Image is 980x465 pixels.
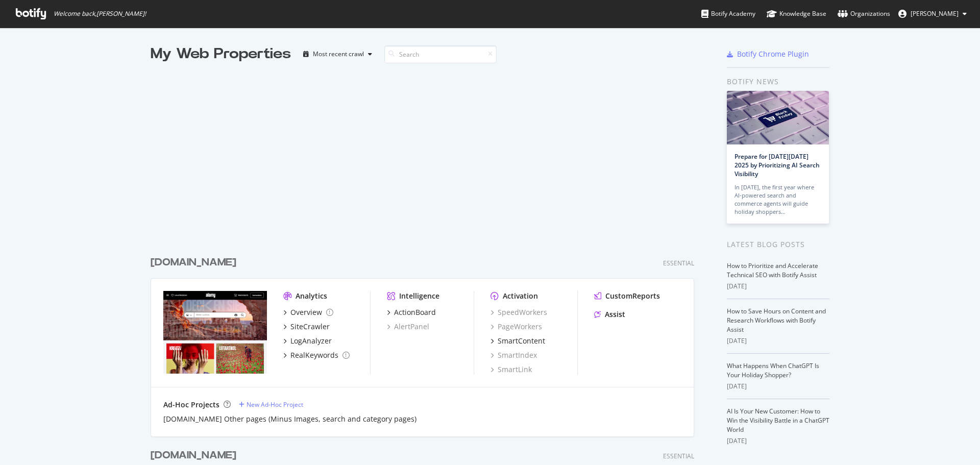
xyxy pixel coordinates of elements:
[727,49,809,59] a: Botify Chrome Plugin
[734,183,821,216] div: In [DATE], the first year where AI-powered search and commerce agents will guide holiday shoppers…
[290,336,332,346] div: LogAnalyzer
[498,336,545,346] div: SmartContent
[283,322,330,332] a: SiteCrawler
[663,452,694,460] div: Essential
[727,407,829,434] a: AI Is Your New Customer: How to Win the Visibility Battle in a ChatGPT World
[491,322,542,332] a: PageWorkers
[727,336,829,346] div: [DATE]
[727,261,818,279] a: How to Prioritize and Accelerate Technical SEO with Botify Assist
[151,448,240,463] a: [DOMAIN_NAME]
[247,400,303,409] div: New Ad-Hoc Project
[399,291,439,301] div: Intelligence
[163,291,267,374] img: alamy.de
[283,307,333,317] a: Overview
[387,322,429,332] a: AlertPanel
[605,309,625,320] div: Assist
[503,291,538,301] div: Activation
[491,336,545,346] a: SmartContent
[911,9,959,18] span: Rini Chandra
[594,309,625,320] a: Assist
[727,382,829,391] div: [DATE]
[945,430,970,455] iframe: Intercom live chat
[727,436,829,446] div: [DATE]
[727,307,826,334] a: How to Save Hours on Content and Research Workflows with Botify Assist
[491,350,537,360] a: SmartIndex
[283,350,350,360] a: RealKeywords
[491,307,547,317] a: SpeedWorkers
[384,45,497,63] input: Search
[737,49,809,59] div: Botify Chrome Plugin
[605,291,660,301] div: CustomReports
[151,255,240,270] a: [DOMAIN_NAME]
[727,76,829,87] div: Botify news
[151,448,236,463] div: [DOMAIN_NAME]
[727,361,819,379] a: What Happens When ChatGPT Is Your Holiday Shopper?
[290,350,338,360] div: RealKeywords
[727,239,829,250] div: Latest Blog Posts
[151,255,236,270] div: [DOMAIN_NAME]
[163,400,219,410] div: Ad-Hoc Projects
[491,364,532,375] a: SmartLink
[299,46,376,62] button: Most recent crawl
[283,336,332,346] a: LogAnalyzer
[394,307,436,317] div: ActionBoard
[313,51,364,57] div: Most recent crawl
[239,400,303,409] a: New Ad-Hoc Project
[663,259,694,267] div: Essential
[387,307,436,317] a: ActionBoard
[767,9,826,19] div: Knowledge Base
[838,9,890,19] div: Organizations
[163,414,416,424] a: [DOMAIN_NAME] Other pages (Minus Images, search and category pages)
[290,307,322,317] div: Overview
[296,291,327,301] div: Analytics
[290,322,330,332] div: SiteCrawler
[727,282,829,291] div: [DATE]
[890,6,975,22] button: [PERSON_NAME]
[151,44,291,64] div: My Web Properties
[701,9,755,19] div: Botify Academy
[734,152,820,178] a: Prepare for [DATE][DATE] 2025 by Prioritizing AI Search Visibility
[54,10,146,18] span: Welcome back, [PERSON_NAME] !
[727,91,829,144] img: Prepare for Black Friday 2025 by Prioritizing AI Search Visibility
[594,291,660,301] a: CustomReports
